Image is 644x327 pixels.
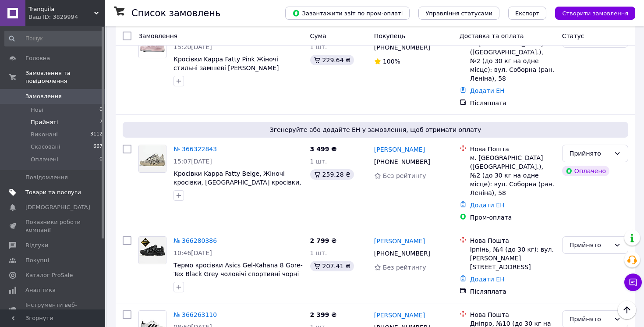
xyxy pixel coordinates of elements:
div: Прийнято [570,314,610,324]
span: 100% [383,58,400,65]
div: Нова Пошта [470,145,555,153]
a: Створити замовлення [546,9,635,16]
button: Створити замовлення [555,7,635,20]
span: Скасовані [31,143,60,151]
button: Чат з покупцем [624,274,642,291]
span: 1 шт. [310,158,327,165]
span: 15:07[DATE] [173,158,212,165]
div: Післяплата [470,287,555,296]
div: Прийнято [570,149,610,158]
a: [PERSON_NAME] [374,237,425,245]
span: Виконані [31,131,58,139]
span: Завантажити звіт по пром-оплаті [292,9,403,17]
span: Каталог ProSale [25,271,73,279]
span: Прийняті [31,118,58,126]
a: № 366280386 [173,237,217,244]
span: Управління статусами [425,10,492,17]
span: [DEMOGRAPHIC_DATA] [25,203,90,211]
div: [PHONE_NUMBER] [372,247,432,259]
a: Додати ЕН [470,87,505,94]
div: Післяплата [470,99,555,107]
div: 207.41 ₴ [310,261,354,271]
span: Замовлення та повідомлення [25,69,105,85]
a: Кросівки Kappa Fatty Beige, Жіночі кросівки, [GEOGRAPHIC_DATA] кросівки, [GEOGRAPHIC_DATA] [173,170,301,195]
input: Пошук [4,31,103,46]
a: Кросівки Kappa Fatty Pink Жіночі стильні замшеві [PERSON_NAME] [173,56,279,71]
span: Доставка та оплата [460,32,524,39]
span: Згенеруйте або додайте ЕН у замовлення, щоб отримати оплату [126,125,625,134]
a: № 366263110 [173,311,217,318]
button: Експорт [508,7,547,20]
a: Фото товару [138,145,166,173]
span: 7 [99,118,103,126]
div: 229.64 ₴ [310,55,354,65]
span: Покупець [374,32,405,39]
span: Без рейтингу [383,172,426,179]
span: Cума [310,32,326,39]
div: Ірпінь, №4 (до 30 кг): вул. [PERSON_NAME][STREET_ADDRESS] [470,245,555,271]
img: Фото товару [139,237,166,264]
span: Товари та послуги [25,188,81,196]
div: м. [GEOGRAPHIC_DATA] ([GEOGRAPHIC_DATA].), №2 (до 30 кг на одне місце): вул. Соборна (ран. Леніна... [470,153,555,197]
span: 0 [99,156,103,163]
div: [PHONE_NUMBER] [372,41,432,53]
span: Оплачені [31,156,58,163]
span: Нові [31,106,43,114]
img: Фото товару [139,145,166,172]
a: Фото товару [138,236,166,264]
span: Аналітика [25,286,56,294]
span: 1 шт. [310,249,327,256]
span: Статус [562,32,584,39]
div: [PHONE_NUMBER] [372,156,432,168]
span: Замовлення [25,92,62,100]
div: Нова Пошта [470,236,555,245]
a: Додати ЕН [470,276,505,283]
span: Покупці [25,256,49,264]
div: Ваш ID: 3829994 [28,13,105,21]
span: 3 499 ₴ [310,146,337,153]
span: Замовлення [138,32,177,39]
span: Без рейтингу [383,264,426,271]
button: Управління статусами [418,7,499,20]
span: Інструменти веб-майстра та SEO [25,301,81,317]
span: 2 799 ₴ [310,237,337,244]
div: 259.28 ₴ [310,169,354,180]
a: Термо кросівки Asics Gel-Kahana 8 Gore-Tex Black Grey чоловічі спортивні чорні Асикс 42 (26.5см) [173,262,303,286]
span: Створити замовлення [562,10,628,17]
div: Оплачено [562,166,609,176]
div: м. [GEOGRAPHIC_DATA] ([GEOGRAPHIC_DATA].), №2 (до 30 кг на одне місце): вул. Соборна (ран. Леніна... [470,39,555,83]
button: Завантажити звіт по пром-оплаті [285,7,410,20]
span: Експорт [515,10,540,17]
span: 2 399 ₴ [310,311,337,318]
div: Прийнято [570,240,610,250]
button: Наверх [618,301,636,319]
span: 1 шт. [310,43,327,50]
div: Нова Пошта [470,310,555,319]
a: [PERSON_NAME] [374,145,425,154]
span: Tranquila [28,5,94,13]
div: Пром-оплата [470,213,555,222]
span: 3112 [90,131,103,139]
a: № 366322843 [173,146,217,153]
a: Додати ЕН [470,202,505,209]
span: 0 [99,106,103,114]
span: Головна [25,54,50,62]
span: Показники роботи компанії [25,218,81,234]
span: Повідомлення [25,174,68,181]
span: 10:46[DATE] [173,249,212,256]
h1: Список замовлень [131,8,220,18]
span: 15:20[DATE] [173,43,212,50]
span: 667 [93,143,103,151]
span: Відгуки [25,242,48,249]
a: [PERSON_NAME] [374,311,425,320]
